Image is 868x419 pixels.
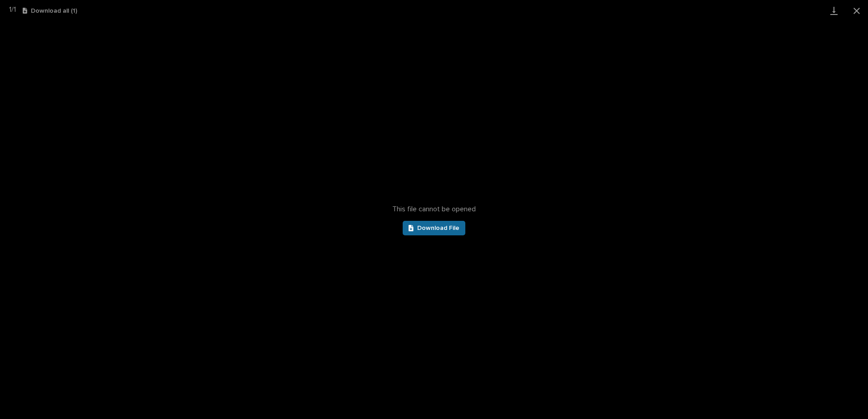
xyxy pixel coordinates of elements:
span: Download File [417,225,459,231]
span: This file cannot be opened [392,205,476,214]
span: 1 [14,6,16,13]
span: 1 [9,6,11,13]
button: Download all (1) [23,8,77,14]
a: Download File [403,221,465,235]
